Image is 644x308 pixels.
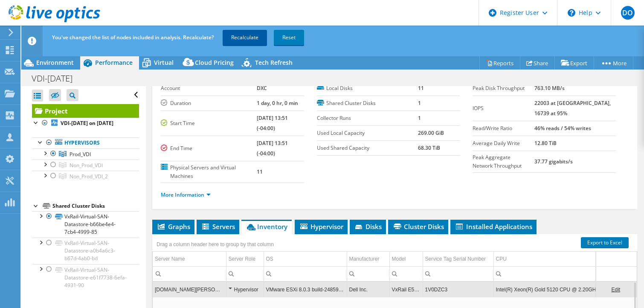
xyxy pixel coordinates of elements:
[493,282,617,297] td: Column CPU, Value Intel(R) Xeon(R) Gold 5120 CPU @ 2.20GHz 2.19 GHz
[317,99,418,108] label: Shared Cluster Disks
[195,58,234,67] span: Cloud Pricing
[257,114,288,132] b: [DATE] 13:51 (-04:00)
[389,252,423,267] td: Model Column
[473,84,534,93] label: Peak Disk Throughput
[274,30,304,45] a: Reset
[246,222,287,231] span: Inventory
[347,252,389,267] td: Manufacturer Column
[534,125,591,132] b: 46% reads / 54% writes
[554,56,594,70] a: Export
[317,114,418,122] label: Collector Runs
[621,6,635,20] span: DO
[349,254,380,264] div: Manufacturer
[36,58,74,67] span: Environment
[568,9,575,17] svg: \n
[418,114,421,122] b: 1
[317,129,418,137] label: Used Local Capacity
[534,139,557,147] b: 12.80 TiB
[229,285,261,295] div: Hypervisor
[534,99,611,117] b: 22003 at [GEOGRAPHIC_DATA], 16739 at 95%
[255,58,293,67] span: Tech Refresh
[52,201,139,211] div: Shared Cluster Disks
[32,211,139,238] a: VxRail-Virtual-SAN-Datastore-b66be4e4-7cb4-4999-85
[226,282,264,297] td: Column Server Role, Value Hypervisor
[473,124,534,133] label: Read/Write Ratio
[161,84,257,93] label: Account
[32,118,139,129] a: VDI-[DATE] on [DATE]
[161,191,211,198] a: More Information
[223,30,267,45] a: Recalculate
[455,222,532,231] span: Installed Applications
[70,151,91,158] span: Prod_VDI
[264,266,347,281] td: Column OS, Filter cell
[418,84,424,92] b: 11
[201,222,235,231] span: Servers
[52,34,214,41] span: You've changed the list of nodes included in analysis. Recalculate?
[418,99,421,107] b: 1
[157,222,190,231] span: Graphs
[264,252,347,267] td: OS Column
[264,282,347,297] td: Column OS, Value VMware ESXi 8.0.3 build-24859861
[32,160,139,171] a: Non_Prod_VDI
[425,254,486,264] div: Service Tag Serial Number
[389,266,423,281] td: Column Model, Filter cell
[229,254,255,264] div: Server Role
[226,266,264,281] td: Column Server Role, Filter cell
[154,58,174,67] span: Virtual
[155,254,185,264] div: Server Name
[32,137,139,148] a: Hypervisors
[473,139,534,148] label: Average Daily Write
[520,56,555,70] a: Share
[473,153,534,170] label: Peak Aggregate Network Throughput
[317,144,418,152] label: Used Shared Capacity
[493,266,617,281] td: Column CPU, Filter cell
[161,163,257,180] label: Physical Servers and Virtual Machines
[95,58,133,67] span: Performance
[392,254,406,264] div: Model
[389,282,423,297] td: Column Model, Value VxRail E560F
[61,119,113,127] b: VDI-[DATE] on [DATE]
[418,129,444,137] b: 269.00 GiB
[154,238,276,250] div: Drag a column header here to group by that column
[257,84,267,92] b: DXC
[392,222,444,231] span: Cluster Disks
[611,287,620,293] a: Edit
[226,252,264,267] td: Server Role Column
[423,282,493,297] td: Column Service Tag Serial Number, Value 1V0DZC3
[496,254,507,264] div: CPU
[257,168,263,175] b: 11
[473,104,534,113] label: IOPS
[534,158,573,165] b: 37.77 gigabits/s
[70,162,103,169] span: Non_Prod_VDI
[479,56,520,70] a: Reports
[317,84,418,93] label: Local Disks
[32,264,139,291] a: VxRail-Virtual-SAN-Datastore-e61f7738-6efa-4931-90
[257,99,298,107] b: 1 day, 0 hr, 0 min
[594,56,633,70] a: More
[354,222,382,231] span: Disks
[299,222,343,231] span: Hypervisor
[32,238,139,264] a: VxRail-Virtual-SAN-Datastore-a0b4a6c3-b67d-4ab0-bd
[161,99,257,108] label: Duration
[161,144,257,153] label: End Time
[347,266,389,281] td: Column Manufacturer, Filter cell
[161,119,257,128] label: Start Time
[70,173,108,180] span: Non_Prod_VDI_2
[153,252,226,267] td: Server Name Column
[153,282,226,297] td: Column Server Name, Value yyzvxr2028.ana.corp.aviva.com
[581,237,629,248] a: Export to Excel
[423,266,493,281] td: Column Service Tag Serial Number, Filter cell
[257,139,288,157] b: [DATE] 13:51 (-04:00)
[266,254,273,264] div: OS
[418,144,440,151] b: 68.30 TiB
[32,148,139,160] a: Prod_VDI
[32,171,139,182] a: Non_Prod_VDI_2
[423,252,493,267] td: Service Tag Serial Number Column
[347,282,389,297] td: Column Manufacturer, Value Dell Inc.
[534,84,565,92] b: 763.10 MB/s
[28,74,86,83] h1: VDI-[DATE]
[153,266,226,281] td: Column Server Name, Filter cell
[493,252,617,267] td: CPU Column
[32,104,139,118] a: Project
